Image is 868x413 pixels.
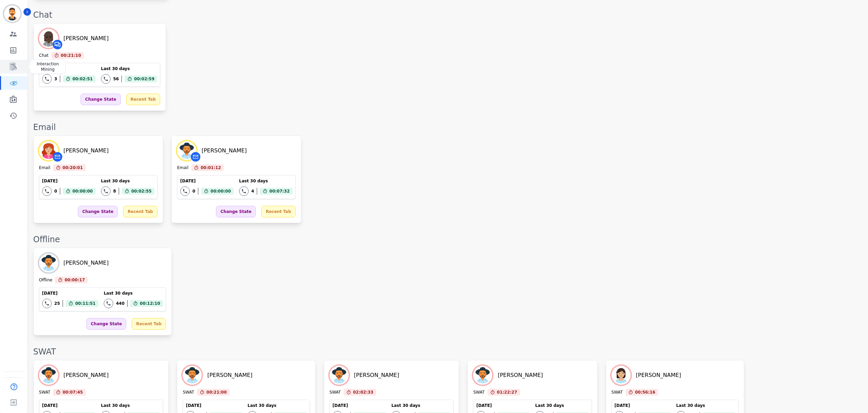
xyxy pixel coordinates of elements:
span: 02:02:33 [353,389,373,396]
div: [PERSON_NAME] [636,371,681,379]
span: 00:56:16 [635,389,655,396]
div: [DATE] [476,403,530,408]
span: 00:11:51 [75,300,96,307]
img: Avatar [473,366,492,385]
span: 00:07:32 [269,188,290,195]
img: Avatar [39,141,58,160]
div: [DATE] [42,178,96,184]
img: Avatar [39,29,58,48]
div: Last 30 days [391,403,451,408]
div: [DATE] [42,403,96,408]
img: Avatar [177,141,196,160]
span: 00:02:59 [134,76,154,82]
span: 00:20:01 [63,164,83,171]
div: Email [177,165,188,171]
div: SWAT [473,390,484,396]
div: [DATE] [180,178,234,184]
div: [PERSON_NAME] [64,34,109,43]
span: 00:02:51 [72,76,93,82]
div: Last 30 days [676,403,735,408]
div: Last 30 days [101,66,157,71]
div: Email [39,165,50,171]
div: Recent Tab [132,318,166,330]
div: [PERSON_NAME] [498,371,543,379]
div: Last 30 days [248,403,307,408]
div: 25 [54,301,60,306]
span: 00:21:00 [206,389,227,396]
div: [DATE] [186,403,242,408]
div: [PERSON_NAME] [64,371,109,379]
div: Recent Tab [126,94,160,105]
div: Change State [81,94,120,105]
span: 00:07:45 [63,389,83,396]
span: 00:01:12 [201,164,221,171]
div: Change State [216,206,256,217]
div: Email [33,122,861,133]
div: Last 30 days [101,403,160,408]
div: 56 [113,76,119,82]
div: SWAT [33,346,861,357]
div: Last 30 days [101,178,154,184]
span: 00:21:10 [61,52,81,59]
div: SWAT [330,390,341,396]
div: SWAT [39,390,50,396]
div: [PERSON_NAME] [64,147,109,155]
div: Last 30 days [239,178,293,184]
div: 0 [193,188,195,194]
div: 440 [116,301,124,306]
img: Avatar [39,366,58,385]
div: [DATE] [42,291,98,296]
div: Change State [78,206,118,217]
div: Recent Tab [123,206,157,217]
img: Avatar [330,366,349,385]
div: [PERSON_NAME] [207,371,252,379]
div: 0 [54,188,57,194]
div: Chat [33,10,861,20]
div: 8 [113,188,116,194]
span: 00:00:17 [65,277,85,283]
img: Avatar [39,253,58,272]
div: [PERSON_NAME] [64,259,109,267]
div: Chat [39,53,49,59]
div: [DATE] [42,66,96,71]
div: [PERSON_NAME] [202,147,247,155]
span: 00:12:10 [140,300,160,307]
div: Recent Tab [261,206,295,217]
div: Change State [86,318,126,330]
div: [DATE] [615,403,671,408]
img: Avatar [183,366,202,385]
div: 4 [251,188,254,194]
div: Last 30 days [104,291,163,296]
span: 01:22:27 [497,389,517,396]
img: Bordered avatar [4,5,20,22]
div: [DATE] [333,403,386,408]
div: 3 [54,76,57,82]
div: Last 30 days [535,403,588,408]
span: 00:02:55 [131,188,152,195]
div: SWAT [183,390,194,396]
span: 00:00:00 [211,188,231,195]
span: 00:00:00 [72,188,93,195]
div: [PERSON_NAME] [354,371,399,379]
div: Offline [39,277,52,283]
img: Avatar [612,366,631,385]
div: SWAT [612,390,623,396]
div: Offline [33,234,861,245]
